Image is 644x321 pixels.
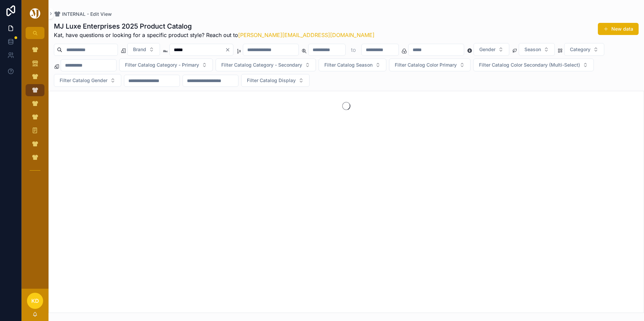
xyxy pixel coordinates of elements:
[324,62,373,68] span: Filter Catalog Season
[216,59,316,71] button: Select Button
[524,46,541,53] span: Season
[598,23,639,35] button: New data
[519,43,555,56] button: Select Button
[29,8,41,19] img: App logo
[479,46,495,53] span: Gender
[570,46,590,53] span: Category
[238,32,375,38] a: [PERSON_NAME][EMAIL_ADDRESS][DOMAIN_NAME]
[119,59,213,71] button: Select Button
[133,46,146,53] span: Brand
[54,22,375,31] h1: MJ Luxe Enterprises 2025 Product Catalog
[62,11,112,17] span: INTERNAL - Edit View
[473,59,594,71] button: Select Button
[22,39,49,184] div: scrollable content
[127,43,160,56] button: Select Button
[564,43,604,56] button: Select Button
[125,62,199,68] span: Filter Catalog Category - Primary
[31,297,39,305] span: KD
[221,62,302,68] span: Filter Catalog Category - Secondary
[241,74,310,87] button: Select Button
[54,11,112,17] a: INTERNAL - Edit View
[54,74,121,87] button: Select Button
[54,31,375,39] span: Kat, have questions or looking for a specific product style? Reach out to
[389,59,471,71] button: Select Button
[225,47,233,52] button: Clear
[351,46,356,54] p: to
[60,77,107,84] span: Filter Catalog Gender
[247,77,296,84] span: Filter Catalog Display
[319,59,386,71] button: Select Button
[474,43,509,56] button: Select Button
[395,62,457,68] span: Filter Catalog Color Primary
[479,62,580,68] span: Filter Catalog Color Secondary (Multi-Select)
